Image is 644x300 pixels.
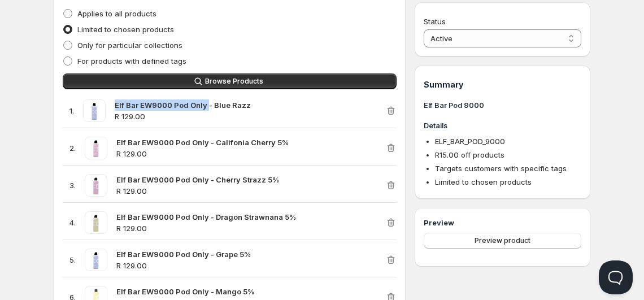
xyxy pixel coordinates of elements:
[116,287,254,296] strong: Elf Bar EW9000 Pod Only - Mango 5%
[116,223,385,234] p: R 129.00
[205,77,263,86] span: Browse Products
[435,177,532,186] span: Limited to chosen products
[85,174,107,197] img: Elf Bar EW9000 Pod Only - Cherry Strazz 5%
[599,260,633,294] iframe: Help Scout Beacon - Open
[69,254,76,266] p: 5 .
[424,99,581,111] h3: Elf Bar Pod 9000
[424,233,581,249] button: Preview product
[116,260,385,271] p: R 129.00
[116,250,251,259] strong: Elf Bar EW9000 Pod Only - Grape 5%
[85,211,107,234] img: Elf Bar EW9000 Pod Only - Dragon Strawnana 5%
[116,175,279,184] strong: Elf Bar EW9000 Pod Only - Cherry Strazz 5%
[424,217,581,228] h3: Preview
[116,148,385,159] p: R 129.00
[116,138,289,147] strong: Elf Bar EW9000 Pod Only - Califonia Cherry 5%
[85,137,107,159] img: Elf Bar EW9000 Pod Only - Califonia Cherry 5%
[69,105,74,116] p: 1 .
[475,236,530,245] span: Preview product
[77,41,182,50] span: Only for particular collections
[115,111,385,122] p: R 129.00
[424,17,446,26] span: Status
[116,212,296,221] strong: Elf Bar EW9000 Pod Only - Dragon Strawnana 5%
[116,185,385,197] p: R 129.00
[85,249,107,271] img: Elf Bar EW9000 Pod Only - Grape 5%
[435,137,505,146] span: ELF_BAR_POD_9000
[83,99,106,122] img: Elf Bar EW9000 Pod Only - Blue Razz
[435,164,567,173] span: Targets customers with specific tags
[69,217,76,228] p: 4 .
[115,101,251,110] strong: Elf Bar EW9000 Pod Only - Blue Razz
[63,73,397,89] button: Browse Products
[69,142,76,154] p: 2 .
[77,56,186,66] span: For products with defined tags
[424,79,581,90] h1: Summary
[77,25,174,34] span: Limited to chosen products
[77,9,156,18] span: Applies to all products
[435,150,504,159] span: R 15.00 off products
[69,180,76,191] p: 3 .
[424,120,581,131] h3: Details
